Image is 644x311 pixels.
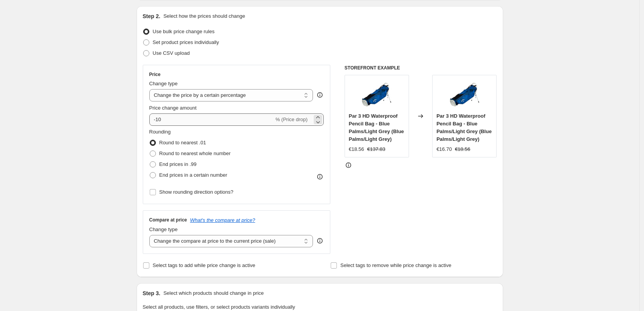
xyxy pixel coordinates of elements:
span: Par 3 HD Waterproof Pencil Bag - Blue Palms/Light Grey (Blue Palms/Light Grey) [436,113,492,142]
div: help [316,91,324,99]
span: End prices in a certain number [159,172,227,178]
p: Select which products should change in price [163,289,264,297]
span: Select all products, use filters, or select products variants individually [143,304,295,310]
input: -15 [149,113,274,126]
span: Change type [149,226,178,232]
div: €16.70 [436,145,452,153]
h2: Step 2. [143,12,161,20]
span: End prices in .99 [159,161,197,167]
span: Select tags to add while price change is active [153,262,255,268]
span: Price change amount [149,105,197,111]
h6: STOREFRONT EXAMPLE [345,65,497,71]
img: CallawayPar3HDWaterproofPencilBag4_76a8f5cb-162a-46d6-b35a-37da6fafb8f8_80x.jpg [361,79,392,110]
span: Set product prices individually [153,39,219,45]
span: % (Price drop) [276,117,308,122]
img: CallawayPar3HDWaterproofPencilBag4_76a8f5cb-162a-46d6-b35a-37da6fafb8f8_80x.jpg [449,79,480,110]
div: help [316,237,324,245]
span: Round to nearest .01 [159,140,206,145]
h3: Compare at price [149,217,187,223]
span: Use CSV upload [153,50,190,56]
h3: Price [149,71,161,78]
span: Par 3 HD Waterproof Pencil Bag - Blue Palms/Light Grey (Blue Palms/Light Grey) [349,113,404,142]
span: Select tags to remove while price change is active [340,262,451,268]
span: Change type [149,81,178,86]
h2: Step 3. [143,289,161,297]
span: Round to nearest whole number [159,150,231,156]
button: What's the compare at price? [190,217,255,223]
strike: €137.83 [367,145,385,153]
span: Use bulk price change rules [153,29,215,34]
span: Show rounding direction options? [159,189,233,195]
strike: €18.56 [455,145,470,153]
span: Rounding [149,129,171,135]
p: Select how the prices should change [163,12,245,20]
div: €18.56 [349,145,364,153]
